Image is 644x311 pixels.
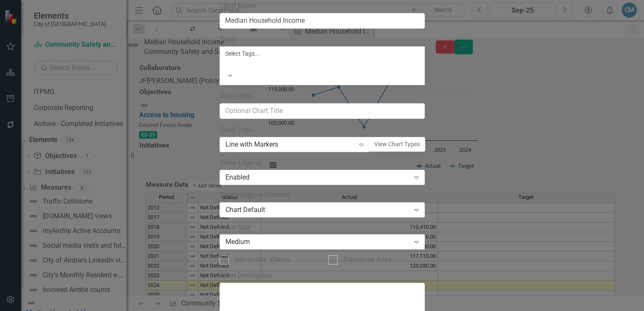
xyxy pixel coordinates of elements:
[220,35,425,45] label: Tags
[220,223,425,233] label: Chart Size
[220,1,425,11] label: Chart Name
[220,125,425,135] label: Chart Type
[225,49,419,58] div: Select Tags...
[369,137,425,152] button: View Chart Types
[220,91,425,101] label: Chart Title
[220,271,425,281] label: Chart Description
[225,172,410,182] div: Enabled
[220,190,425,200] label: Select Legend Position
[225,140,355,150] div: Line with Markers
[225,205,410,214] div: Chart Default
[225,237,410,247] div: Medium
[343,255,392,265] div: Transpose Axes
[220,103,425,119] input: Optional Chart Title
[234,255,290,265] div: Interpolate Values
[220,158,425,168] label: Show Legend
